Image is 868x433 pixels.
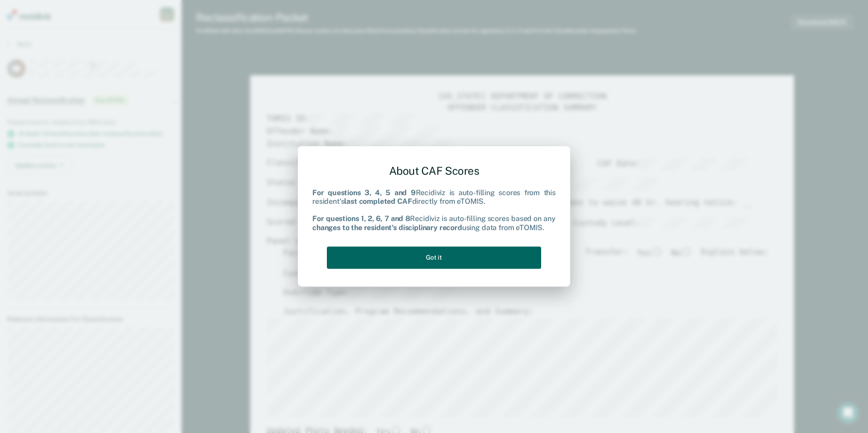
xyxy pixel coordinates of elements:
b: changes to the resident's disciplinary record [312,223,462,232]
div: Recidiviz is auto-filling scores from this resident's directly from eTOMIS. Recidiviz is auto-fil... [312,188,556,232]
b: last completed CAF [344,197,412,206]
div: About CAF Scores [312,157,556,185]
button: Got it [327,246,541,269]
b: For questions 3, 4, 5 and 9 [312,188,416,197]
b: For questions 1, 2, 6, 7 and 8 [312,215,410,223]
